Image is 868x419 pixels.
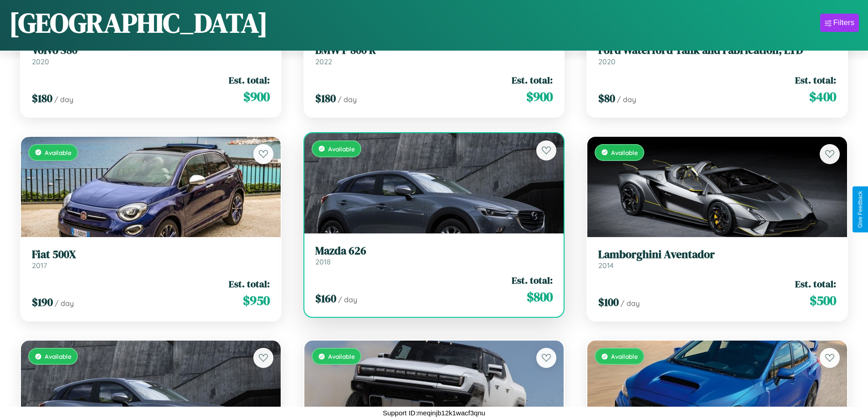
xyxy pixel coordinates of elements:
span: Est. total: [512,274,553,287]
span: $ 900 [526,88,553,106]
span: Est. total: [512,73,553,87]
a: Fiat 500X2017 [32,248,270,270]
span: Available [611,352,638,360]
span: $ 800 [527,288,553,306]
span: Est. total: [229,73,270,87]
a: Lamborghini Aventador2014 [598,248,836,270]
span: Available [611,149,638,156]
span: Est. total: [795,73,836,87]
span: 2022 [315,57,332,66]
span: 2014 [598,261,614,270]
span: $ 80 [598,91,615,106]
span: 2020 [598,57,616,66]
a: BMW F 800 R2022 [315,44,553,66]
span: Est. total: [795,277,836,290]
span: Available [45,149,72,156]
a: Mazda 6262018 [315,244,553,267]
span: $ 100 [598,295,619,310]
span: Available [328,352,355,360]
span: $ 180 [315,91,336,106]
span: $ 180 [32,91,52,106]
div: Give Feedback [857,191,863,228]
h3: Lamborghini Aventador [598,248,836,261]
span: $ 900 [243,88,270,106]
span: 2018 [315,257,331,266]
button: Filters [820,14,859,32]
span: / day [617,95,636,104]
span: / day [338,295,357,304]
span: / day [54,95,73,104]
span: 2020 [32,57,49,66]
span: 2017 [32,261,47,270]
span: $ 160 [315,291,336,306]
p: Support ID: meqinjb12k1wacf3qnu [383,407,485,419]
span: Available [45,352,72,360]
a: Ford Waterford Tank and Fabrication, LTD2020 [598,44,836,66]
a: Volvo S802020 [32,44,270,66]
h3: Fiat 500X [32,248,270,261]
h3: Mazda 626 [315,244,553,258]
div: Filters [833,18,854,27]
span: $ 400 [809,88,836,106]
h1: [GEOGRAPHIC_DATA] [9,4,268,41]
span: $ 500 [810,291,836,310]
h3: Ford Waterford Tank and Fabrication, LTD [598,44,836,57]
h3: BMW F 800 R [315,44,553,57]
span: / day [338,95,357,104]
span: / day [55,299,74,308]
span: Available [328,145,355,153]
span: $ 950 [243,291,270,310]
span: $ 190 [32,295,53,310]
h3: Volvo S80 [32,44,270,57]
span: / day [621,299,640,308]
span: Est. total: [229,277,270,290]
